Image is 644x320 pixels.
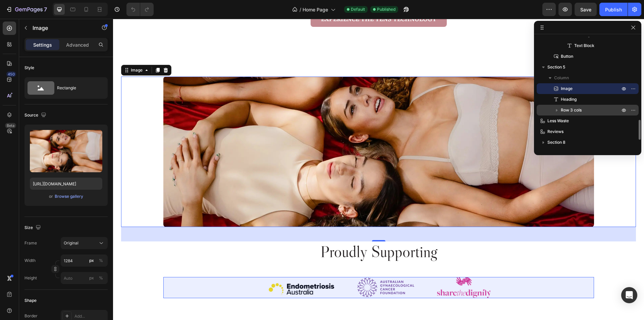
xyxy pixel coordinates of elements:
p: Advanced [66,41,89,48]
span: Save [580,7,591,12]
h2: Proudly Supporting [8,223,523,243]
span: Published [377,6,395,12]
span: / [300,6,301,13]
span: Image [561,85,573,92]
span: Text Block [574,42,594,49]
button: Publish [599,3,628,16]
div: px [89,258,94,264]
button: px [97,257,105,265]
div: % [99,258,103,264]
span: Less Waste [547,118,569,124]
div: Shape [24,298,37,304]
div: Publish [605,6,622,13]
div: Style [24,65,34,71]
span: Section 8 [547,139,566,146]
label: Width [24,258,36,264]
p: Settings [33,41,52,48]
div: Rectangle [57,80,98,96]
span: Original [64,240,78,246]
div: 450 [6,72,16,77]
button: Save [575,3,597,16]
div: Browse gallery [55,193,83,199]
img: gempages_579986872772592388-26d0a13f-3d9b-4711-82f7-a2278b66cbe2.webp [243,258,303,279]
button: Original [61,237,108,249]
div: px [89,275,94,281]
div: Open Intercom Messenger [621,287,637,303]
div: Size [24,223,42,232]
label: Height [24,275,37,281]
span: Button [561,53,573,60]
span: Default [351,6,365,12]
span: Row 3 cols [561,107,582,113]
img: preview-image [30,130,102,172]
p: 7 [44,5,47,13]
iframe: Design area [113,19,644,320]
div: Border [24,313,38,319]
button: px [97,274,105,282]
div: Image [16,48,31,54]
span: Home Page [303,6,328,13]
span: or [49,192,53,200]
input: px% [61,255,108,267]
div: % [99,275,103,281]
p: Image [33,24,90,32]
span: Column [554,75,569,81]
span: Reviews [547,128,563,135]
label: Frame [24,240,37,246]
button: Browse gallery [54,193,84,200]
input: px% [61,272,108,284]
input: https://example.com/image.jpg [30,178,102,190]
img: gempages_579986872772592388-cd98de93-cac9-4f32-902c-cd2eef80bec5.webp [154,258,222,279]
button: % [88,274,96,282]
span: Section 5 [547,64,565,71]
button: 7 [3,3,50,16]
div: Add... [74,313,106,319]
div: Source [24,111,48,120]
div: Beta [5,123,16,128]
img: gempages_579986872772592388-18c9edd4-0f91-400a-9308-8d0456763fc3.webp [324,258,377,279]
div: Undo/Redo [126,3,154,16]
button: % [88,257,96,265]
span: Heading [561,96,577,103]
img: gempages_579986872772592388-1d3ef4ab-1379-4086-b15c-40ed5b84a9ad.webp [50,58,481,208]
